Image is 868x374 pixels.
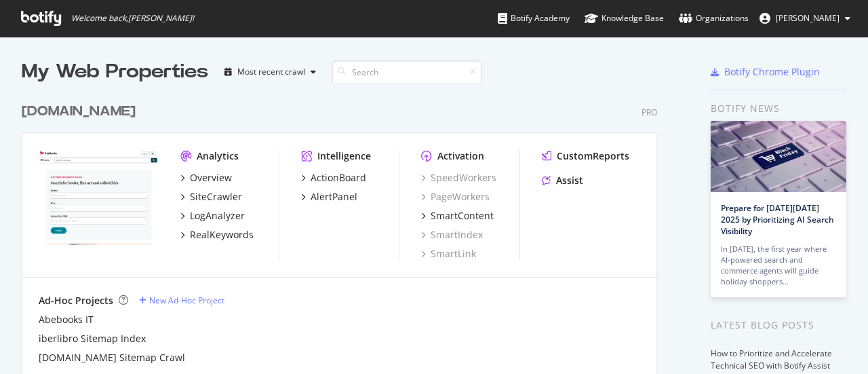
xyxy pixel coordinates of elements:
div: Assist [556,174,583,187]
div: CustomReports [557,149,629,163]
a: New Ad-Hoc Project [139,295,224,306]
a: Prepare for [DATE][DATE] 2025 by Prioritizing AI Search Visibility [721,202,834,237]
a: Assist [542,174,583,187]
div: Botify Chrome Plugin [724,65,820,79]
div: Latest Blog Posts [711,318,846,333]
img: Prepare for Black Friday 2025 by Prioritizing AI Search Visibility [711,121,846,192]
img: abebooks.com [39,149,159,246]
span: Welcome back, [PERSON_NAME] ! [71,13,194,24]
div: Botify Academy [498,12,570,25]
a: SmartLink [421,247,476,261]
a: [DOMAIN_NAME] [22,102,141,121]
a: SpeedWorkers [421,171,496,185]
div: AlertPanel [311,190,357,204]
a: LogAnalyzer [180,209,245,223]
a: Botify Chrome Plugin [711,65,820,79]
a: ActionBoard [301,171,366,185]
div: Knowledge Base [585,12,664,25]
button: Most recent crawl [219,61,321,83]
a: SmartContent [421,209,494,223]
div: Ad-Hoc Projects [39,294,113,307]
a: SmartIndex [421,228,483,242]
div: Most recent crawl [237,68,305,76]
span: Aoife Gallagher [776,12,840,24]
div: Pro [642,107,657,118]
div: Analytics [197,149,239,163]
a: How to Prioritize and Accelerate Technical SEO with Botify Assist [711,348,832,371]
a: CustomReports [542,149,629,163]
div: Activation [437,149,484,163]
div: [DOMAIN_NAME] [22,102,136,121]
div: Botify news [711,101,846,116]
input: Search [332,60,481,84]
div: My Web Properties [22,58,208,86]
div: LogAnalyzer [190,209,245,223]
a: RealKeywords [180,228,254,242]
div: In [DATE], the first year where AI-powered search and commerce agents will guide holiday shoppers… [721,244,836,287]
button: [PERSON_NAME] [749,7,861,29]
div: SmartContent [431,209,494,223]
a: Abebooks IT [39,313,94,326]
a: AlertPanel [301,190,357,204]
div: Intelligence [317,149,371,163]
div: Organizations [679,12,749,25]
a: iberlibro Sitemap Index [39,332,146,345]
a: Overview [180,171,232,185]
a: PageWorkers [421,190,490,204]
a: SiteCrawler [180,190,242,204]
a: [DOMAIN_NAME] Sitemap Crawl [39,351,185,364]
div: ActionBoard [311,171,366,185]
div: RealKeywords [190,228,254,242]
div: Overview [190,171,232,185]
div: New Ad-Hoc Project [149,295,224,306]
div: SiteCrawler [190,190,242,204]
